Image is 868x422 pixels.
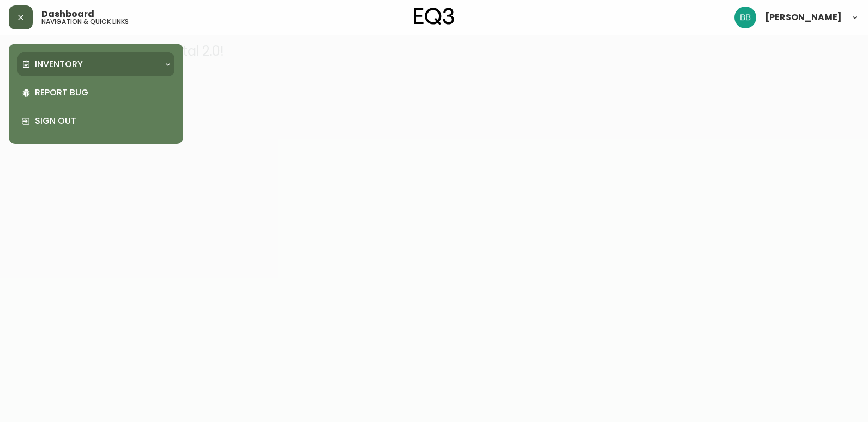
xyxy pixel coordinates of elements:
div: Inventory [17,52,174,76]
img: logo [414,8,454,25]
div: Sign Out [17,107,174,135]
span: [PERSON_NAME] [765,13,842,22]
p: Inventory [35,58,83,70]
h5: navigation & quick links [41,19,129,25]
p: Report Bug [35,87,170,99]
img: 4d3bcdd67364a403c4ba624112af5e66 [734,7,756,28]
p: Sign Out [35,115,170,127]
span: Dashboard [41,10,94,19]
div: Report Bug [17,79,174,107]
